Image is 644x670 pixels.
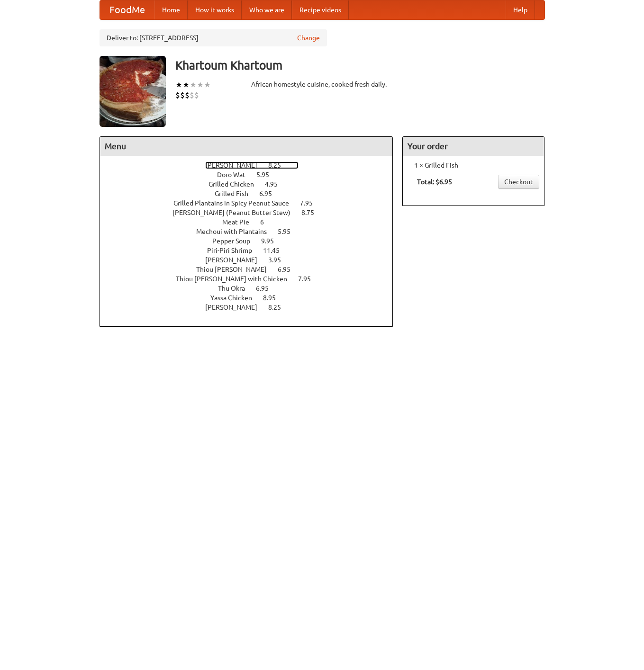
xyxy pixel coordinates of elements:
span: 8.75 [301,209,324,216]
span: 4.95 [265,180,287,188]
li: ★ [190,80,197,90]
span: 6.95 [259,190,281,197]
span: 8.95 [263,294,285,302]
a: [PERSON_NAME] 8.25 [205,304,299,311]
span: Yassa Chicken [210,294,262,302]
a: Change [297,33,320,43]
a: Grilled Chicken 4.95 [209,180,295,188]
span: 5.95 [278,228,300,235]
a: Meat Pie 6 [222,218,281,226]
li: ★ [175,80,182,90]
a: Thiou [PERSON_NAME] 6.95 [196,266,308,273]
span: Meat Pie [222,218,259,226]
span: Piri-Piri Shrimp [207,247,262,254]
li: $ [194,90,199,100]
a: Doro Wat 5.95 [217,171,287,179]
li: $ [185,90,190,100]
a: FoodMe [100,0,154,19]
a: Home [154,0,188,19]
span: [PERSON_NAME] [205,304,267,311]
li: ★ [182,80,190,90]
span: 7.95 [298,275,320,283]
img: angular.jpg [100,56,166,127]
span: Pepper Soup [212,237,260,245]
span: 8.25 [268,161,290,169]
a: Grilled Fish 6.95 [215,190,290,197]
div: African homestyle cuisine, cooked fresh daily. [251,80,393,89]
span: Grilled Fish [215,190,258,197]
span: 3.95 [268,256,290,264]
span: Thiou [PERSON_NAME] with Chicken [176,275,297,283]
a: Piri-Piri Shrimp 11.45 [207,247,297,254]
li: $ [190,90,194,100]
li: ★ [197,80,204,90]
a: Mechoui with Plantains 5.95 [196,228,308,235]
span: 9.95 [261,237,283,245]
h4: Your order [403,137,544,156]
a: Help [506,0,535,19]
span: Doro Wat [217,171,255,179]
span: Grilled Chicken [209,180,263,188]
span: [PERSON_NAME] (Peanut Butter Stew) [172,209,300,216]
span: Thu Okra [218,285,254,292]
a: Thiou [PERSON_NAME] with Chicken 7.95 [176,275,328,283]
a: [PERSON_NAME] 8.25 [205,161,299,169]
a: Thu Okra 6.95 [218,285,286,292]
span: 11.45 [263,247,289,254]
a: Pepper Soup 9.95 [212,237,291,245]
b: Total: $6.95 [417,178,452,186]
span: [PERSON_NAME] [205,161,267,169]
a: [PERSON_NAME] 3.95 [205,256,299,264]
li: $ [175,90,180,100]
span: 7.95 [300,199,322,207]
span: 6.95 [278,266,300,273]
a: Yassa Chicken 8.95 [210,294,293,302]
span: 5.95 [256,171,279,179]
span: 6 [260,218,273,226]
span: 8.25 [268,304,290,311]
a: Grilled Plantains in Spicy Peanut Sauce 7.95 [173,199,330,207]
span: Grilled Plantains in Spicy Peanut Sauce [173,199,299,207]
li: $ [180,90,185,100]
span: 6.95 [256,285,278,292]
div: Deliver to: [STREET_ADDRESS] [100,29,327,46]
h3: Khartoum Khartoum [175,56,545,75]
a: How it works [188,0,242,19]
span: [PERSON_NAME] [205,256,267,264]
a: Recipe videos [292,0,349,19]
li: ★ [204,80,211,90]
a: Checkout [498,175,539,189]
span: Thiou [PERSON_NAME] [196,266,276,273]
h4: Menu [100,137,393,156]
span: Mechoui with Plantains [196,228,276,235]
li: 1 × Grilled Fish [408,161,539,170]
a: Who we are [242,0,292,19]
a: [PERSON_NAME] (Peanut Butter Stew) 8.75 [172,209,332,216]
